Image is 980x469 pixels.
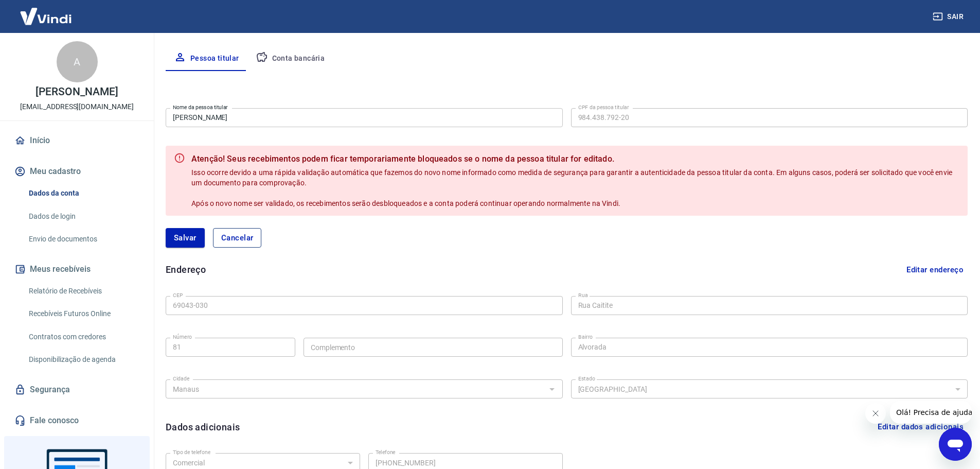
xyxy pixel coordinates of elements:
label: Telefone [376,448,396,456]
label: Nome da pessoa titular [173,103,228,111]
a: Envio de documentos [25,229,141,250]
h6: Dados adicionais [166,420,240,434]
button: Conta bancária [247,46,333,71]
a: Dados de login [25,206,141,227]
img: Vindi [12,1,79,32]
button: Salvar [166,228,205,248]
a: Disponibilização de agenda [25,349,141,370]
a: Segurança [12,378,141,401]
a: Recebíveis Futuros Online [25,303,141,324]
iframe: Botão para abrir a janela de mensagens [939,428,972,461]
a: Início [12,129,141,152]
label: Tipo de telefone [173,448,210,456]
p: [PERSON_NAME] [35,86,118,97]
button: Sair [931,7,968,26]
label: CPF da pessoa titular [578,103,629,111]
div: A [57,41,98,82]
label: Número [173,333,192,341]
label: Bairro [578,333,593,341]
button: Meu cadastro [12,160,141,183]
iframe: Fechar mensagem [865,403,886,424]
h6: Endereço [166,263,206,276]
p: [EMAIL_ADDRESS][DOMAIN_NAME] [20,101,134,112]
a: Relatório de Recebíveis [25,281,141,302]
button: Meus recebíveis [12,258,141,281]
input: Digite aqui algumas palavras para buscar a cidade [169,383,543,395]
a: Dados da conta [25,183,141,204]
a: Contratos com credores [25,326,141,348]
label: CEP [173,291,183,299]
button: Editar endereço [902,260,968,280]
a: Fale conosco [12,409,141,432]
button: Pessoa titular [166,46,247,71]
button: Cancelar [213,228,262,248]
span: Olá! Precisa de ajuda? [6,7,86,15]
iframe: Mensagem da empresa [890,401,972,424]
label: Cidade [173,375,189,383]
b: Atenção! Seus recebimentos podem ficar temporariamente bloqueados se o nome da pessoa titular for... [191,153,959,165]
span: Isso ocorre devido a uma rápida validação automática que fazemos do novo nome informado como medi... [191,168,954,207]
label: Estado [578,375,595,383]
button: Editar dados adicionais [874,417,968,437]
label: Rua [578,291,588,299]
